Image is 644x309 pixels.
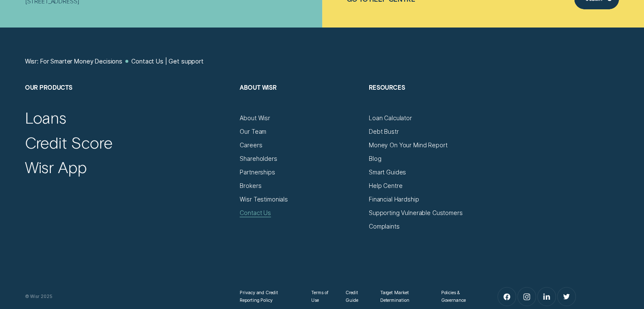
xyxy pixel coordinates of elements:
[369,128,399,135] a: Debt Bustr
[369,168,406,176] a: Smart Guides
[240,168,275,176] a: Partnerships
[380,289,428,304] a: Target Market Determination
[240,155,277,163] a: Shareholders
[240,114,270,122] a: About Wisr
[311,289,332,304] a: Terms of Use
[240,289,298,304] a: Privacy and Credit Reporting Policy
[25,58,122,65] a: Wisr: For Smarter Money Decisions
[21,293,236,301] div: © Wisr 2025
[240,128,266,135] a: Our Team
[558,287,576,306] a: Twitter
[240,141,262,149] a: Careers
[25,157,87,177] a: Wisr App
[369,196,419,203] a: Financial Hardship
[25,84,232,114] h2: Our Products
[369,155,381,163] a: Blog
[240,209,271,217] a: Contact Us
[441,289,477,304] a: Policies & Governance
[131,58,204,65] a: Contact Us | Get support
[538,287,556,306] a: LinkedIn
[240,196,288,203] a: Wisr Testimonials
[240,84,361,114] h2: About Wisr
[25,133,113,152] a: Credit Score
[240,182,261,190] a: Brokers
[369,182,402,190] a: Help Centre
[369,141,447,149] a: Money On Your Mind Report
[498,287,516,306] a: Facebook
[25,108,67,127] a: Loans
[369,114,412,122] a: Loan Calculator
[369,84,490,114] h2: Resources
[369,209,463,217] a: Supporting Vulnerable Customers
[369,223,400,230] a: Complaints
[345,289,367,304] a: Credit Guide
[518,287,536,306] a: Instagram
